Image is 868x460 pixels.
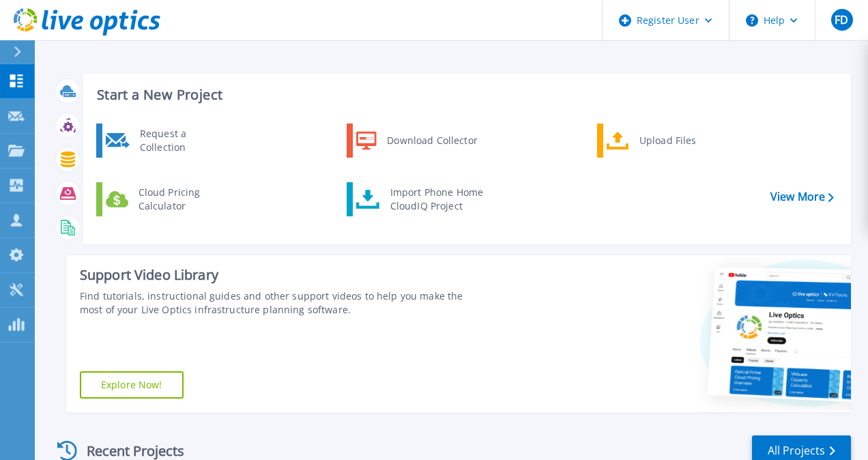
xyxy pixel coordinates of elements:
span: FD [835,14,848,25]
div: Request a Collection [133,127,233,154]
div: Upload Files [633,127,734,154]
a: Cloud Pricing Calculator [96,182,236,216]
div: Cloud Pricing Calculator [132,186,233,213]
a: Request a Collection [96,124,236,158]
div: Download Collector [380,127,483,154]
div: Find tutorials, instructional guides and other support videos to help you make the most of your L... [80,289,488,317]
a: Upload Files [597,124,737,158]
a: View More [770,190,834,203]
div: Support Video Library [80,266,488,284]
div: Import Phone Home CloudIQ Project [384,186,490,213]
a: Explore Now! [80,371,184,399]
h3: Start a New Project [97,87,833,102]
a: Download Collector [347,124,487,158]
